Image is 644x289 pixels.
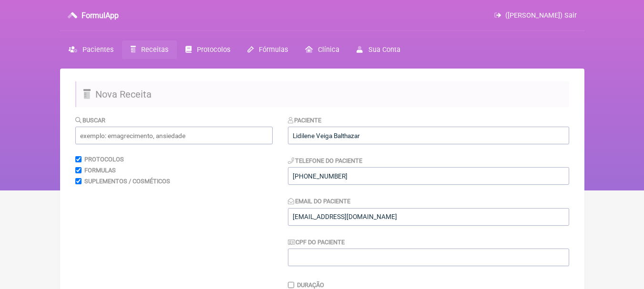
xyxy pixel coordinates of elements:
span: Fórmulas [259,46,288,54]
h2: Nova Receita [75,81,569,107]
a: Pacientes [60,40,122,59]
label: Protocolos [84,156,124,163]
span: Pacientes [82,46,113,54]
a: ([PERSON_NAME]) Sair [494,11,576,20]
a: Receitas [122,40,177,59]
span: ([PERSON_NAME]) Sair [505,11,577,20]
label: Duração [297,281,324,289]
a: Protocolos [177,40,239,59]
label: Email do Paciente [288,198,351,205]
span: Sua Conta [368,46,400,54]
label: Buscar [75,117,106,124]
label: Formulas [84,167,116,174]
a: Fórmulas [239,40,296,59]
label: Suplementos / Cosméticos [84,178,170,185]
h3: FormulApp [82,11,119,20]
span: Clínica [318,46,339,54]
label: Telefone do Paciente [288,157,363,164]
span: Protocolos [197,46,230,54]
span: Receitas [141,46,168,54]
a: Clínica [296,40,348,59]
label: CPF do Paciente [288,239,345,246]
a: Sua Conta [348,40,409,59]
label: Paciente [288,117,322,124]
input: exemplo: emagrecimento, ansiedade [75,127,273,144]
